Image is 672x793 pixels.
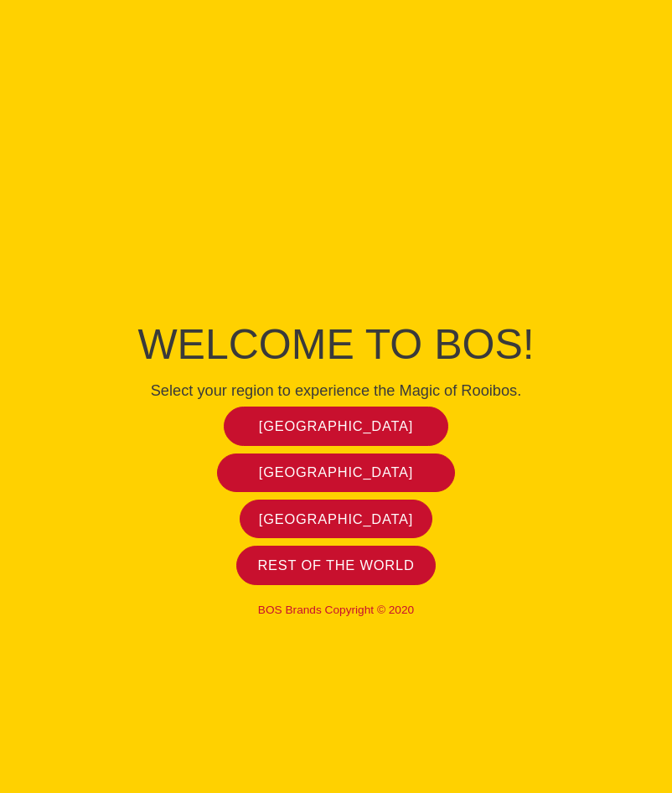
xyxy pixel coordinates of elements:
a: [GEOGRAPHIC_DATA] [217,454,456,492]
p: BOS Brands Copyright © 2020 [101,604,571,617]
img: Bos Brands [273,174,399,299]
span: Rest of the world [257,557,414,574]
span: [GEOGRAPHIC_DATA] [259,417,413,435]
span: [GEOGRAPHIC_DATA] [259,464,413,481]
a: [GEOGRAPHIC_DATA] [224,407,448,445]
h4: Select your region to experience the Magic of Rooibos. [101,381,571,400]
a: [GEOGRAPHIC_DATA] [240,500,432,538]
h1: Welcome to BOS! [101,315,571,374]
a: Rest of the world [236,546,436,584]
span: [GEOGRAPHIC_DATA] [259,511,413,528]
